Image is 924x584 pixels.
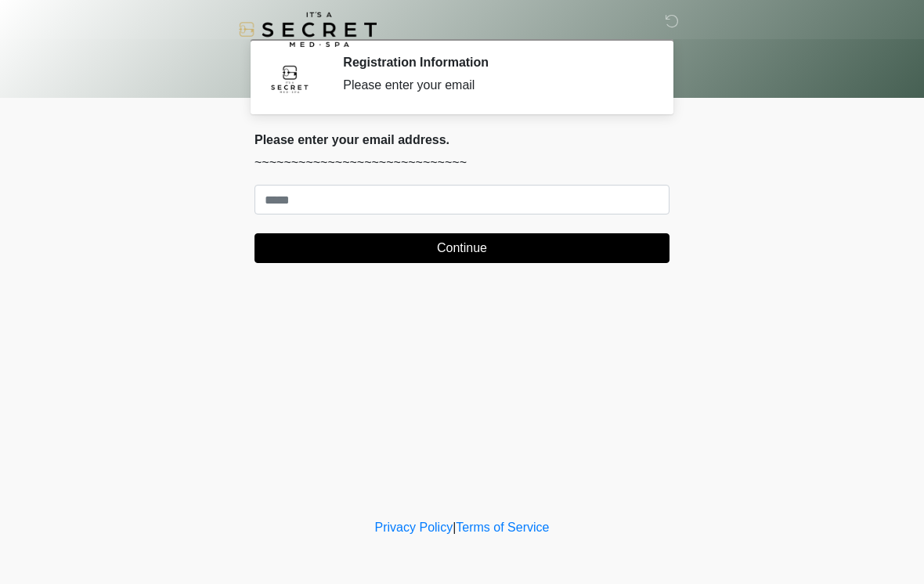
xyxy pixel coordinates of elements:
a: Terms of Service [456,521,549,534]
p: ~~~~~~~~~~~~~~~~~~~~~~~~~~~~~ [254,153,670,172]
div: Please enter your email [343,76,646,95]
button: Continue [254,233,670,263]
img: It's A Secret Med Spa Logo [239,12,377,47]
a: | [453,521,456,534]
a: Privacy Policy [375,521,453,534]
h2: Please enter your email address. [254,132,670,147]
h2: Registration Information [343,55,646,70]
img: Agent Avatar [266,55,313,102]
